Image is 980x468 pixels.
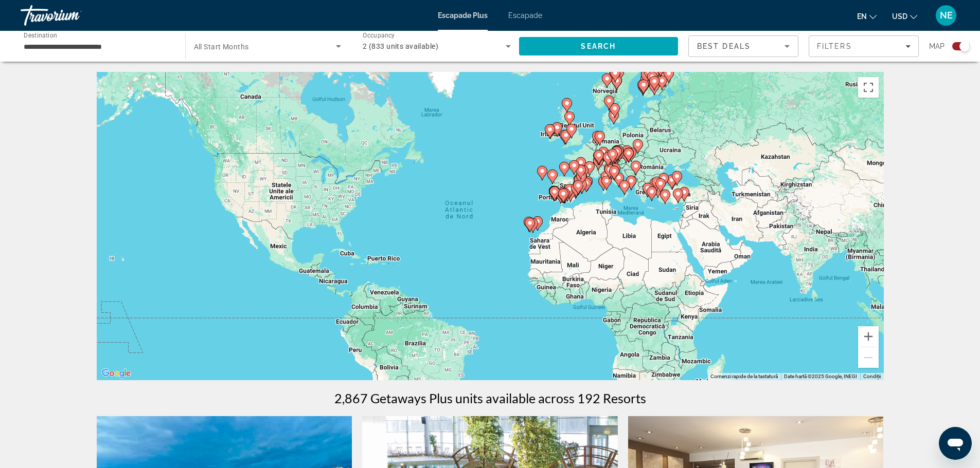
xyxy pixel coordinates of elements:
span: 2 (833 units available) [363,42,438,50]
span: All Start Months [194,43,249,51]
img: Google [99,367,133,380]
a: Deschide această zonă în Google Maps (în fereastră nouă) [99,367,133,380]
span: Date hartă ©2025 Google, INEGI [784,373,857,379]
span: Map [929,39,945,53]
a: Condiții (se deschide într-o filă nouă) [863,373,881,379]
button: Comenzi rapide de la tastatură [710,373,778,380]
button: Schimbați moneda [892,9,917,24]
span: Best Deals [697,42,751,50]
a: Escapade Plus [438,11,488,20]
button: Mărește [858,326,879,347]
mat-select: Sort by [697,40,790,52]
font: en [857,12,867,21]
font: NE [940,10,953,21]
iframe: Buton lansare fereastră mesagerie [939,427,972,460]
a: Escapade [508,11,542,20]
button: Schimbați limba [857,9,877,24]
input: Select destination [24,41,172,53]
span: Search [581,42,616,50]
span: Filters [817,42,852,50]
button: Activează/dezactivează afișarea pe ecran complet. [858,77,879,98]
button: Search [519,37,679,55]
button: Filters [809,35,919,57]
h1: 2,867 Getaways Plus units available across 192 Resorts [334,390,646,406]
a: Travorium [21,2,123,29]
span: Occupancy [363,32,395,39]
span: Destination [24,31,57,39]
button: Micșorează [858,347,879,368]
font: USD [892,12,907,21]
button: Meniu utilizator [933,5,959,26]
